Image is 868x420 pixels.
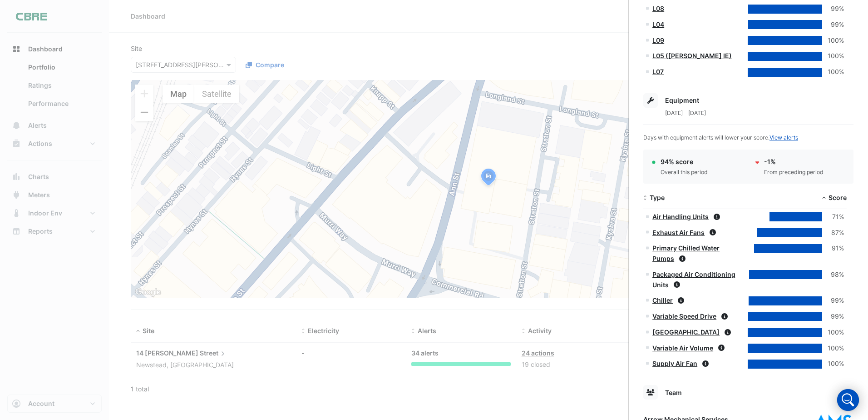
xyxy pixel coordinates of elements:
[652,312,716,320] a: Variable Speed Drive
[652,244,720,262] a: Primary Chilled Water Pumps
[822,4,844,14] div: 99%
[652,229,705,236] a: Exhaust Air Fans
[822,35,844,46] div: 100%
[661,157,708,166] div: 94% score
[665,96,699,104] span: Equipment
[822,20,844,30] div: 99%
[822,311,844,322] div: 99%
[822,243,844,254] div: 91%
[652,328,720,336] a: [GEOGRAPHIC_DATA]
[650,194,665,201] span: Type
[822,51,844,61] div: 100%
[829,194,847,201] span: Score
[822,228,844,238] div: 87%
[822,212,844,222] div: 71%
[643,134,798,141] span: Days with equipment alerts will lower your score.
[652,344,713,352] a: Variable Air Volume
[764,168,824,176] div: From preceding period
[822,270,844,280] div: 98%
[822,327,844,338] div: 100%
[822,67,844,77] div: 100%
[652,52,732,60] a: L05 ([PERSON_NAME] IE)
[837,389,859,411] div: Open Intercom Messenger
[652,20,664,28] a: L04
[822,295,844,306] div: 99%
[764,157,824,166] div: -1%
[652,36,664,44] a: L09
[652,5,664,12] a: L08
[652,360,697,367] a: Supply Air Fan
[661,168,708,176] div: Overall this period
[652,213,709,220] a: Air Handling Units
[652,296,673,304] a: Chiller
[769,134,798,141] a: View alerts
[822,359,844,369] div: 100%
[652,68,664,75] a: L07
[652,270,735,289] a: Packaged Air Conditioning Units
[822,343,844,354] div: 100%
[665,110,706,116] span: [DATE] - [DATE]
[665,389,682,396] span: Team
